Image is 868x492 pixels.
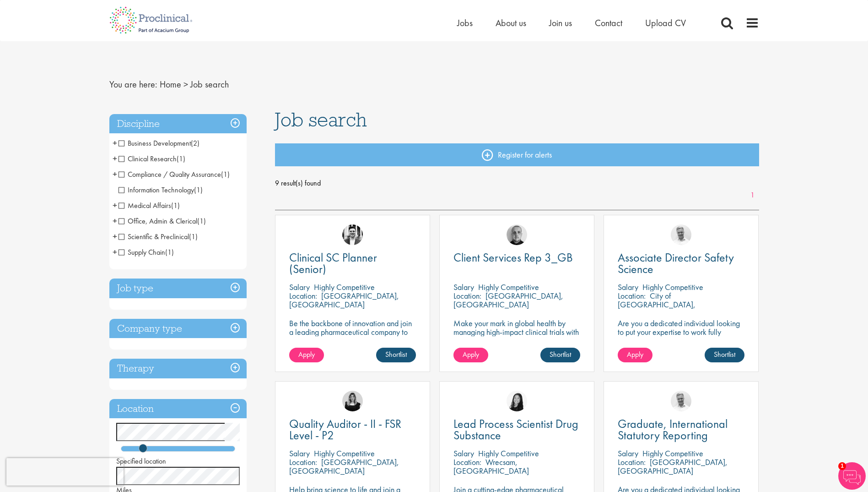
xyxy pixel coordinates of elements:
[275,143,759,166] a: Register for alerts
[113,167,117,181] span: +
[507,391,527,411] img: Numhom Sudsok
[314,448,375,459] p: Highly Competitive
[618,290,646,301] span: Location:
[618,348,652,362] a: Apply
[642,282,703,292] p: Highly Competitive
[671,224,691,245] img: Joshua Bye
[540,348,580,362] a: Shortlist
[109,399,247,419] h3: Location
[478,282,539,292] p: Highly Competitive
[618,457,728,476] p: [GEOGRAPHIC_DATA], [GEOGRAPHIC_DATA]
[119,185,194,195] span: Information Technology
[457,17,473,29] a: Jobs
[109,78,157,90] span: You are here:
[109,359,247,378] h3: Therapy
[119,154,185,164] span: Clinical Research
[119,232,189,241] span: Scientific & Preclinical
[618,319,744,362] p: Are you a dedicated individual looking to put your expertise to work fully flexibly in a remote p...
[838,462,866,490] img: Chatbot
[453,448,474,459] span: Salary
[109,279,247,298] div: Job type
[289,448,310,459] span: Salary
[453,416,578,443] span: Lead Process Scientist Drug Substance
[645,17,686,29] a: Upload CV
[453,457,481,467] span: Location:
[119,169,221,179] span: Compliance / Quality Assurance
[705,348,744,362] a: Shortlist
[113,152,117,165] span: +
[275,107,367,132] span: Job search
[838,462,846,470] span: 1
[119,201,171,210] span: Medical Affairs
[463,350,479,359] span: Apply
[221,169,230,179] span: (1)
[453,290,563,310] p: [GEOGRAPHIC_DATA], [GEOGRAPHIC_DATA]
[119,247,174,257] span: Supply Chain
[618,457,646,467] span: Location:
[289,457,399,476] p: [GEOGRAPHIC_DATA], [GEOGRAPHIC_DATA]
[618,282,638,292] span: Salary
[113,245,117,259] span: +
[190,78,229,90] span: Job search
[746,190,759,201] a: 1
[183,78,188,90] span: >
[453,348,488,362] a: Apply
[113,136,117,150] span: +
[160,78,181,90] a: breadcrumb link
[289,416,401,443] span: Quality Auditor - II - FSR Level - P2
[618,448,638,459] span: Salary
[119,216,197,226] span: Office, Admin & Clerical
[314,282,375,292] p: Highly Competitive
[6,458,124,486] iframe: reCAPTCHA
[289,252,416,275] a: Clinical SC Planner (Senior)
[618,252,744,275] a: Associate Director Safety Science
[289,250,377,277] span: Clinical SC Planner (Senior)
[453,418,580,441] a: Lead Process Scientist Drug Substance
[275,176,759,190] span: 9 result(s) found
[671,391,691,411] img: Joshua Bye
[191,138,199,148] span: (2)
[342,391,363,411] img: Molly Colclough
[618,418,744,441] a: Graduate, International Statutory Reporting
[595,17,622,29] a: Contact
[618,416,728,443] span: Graduate, International Statutory Reporting
[453,290,481,301] span: Location:
[113,214,117,228] span: +
[453,319,580,345] p: Make your mark in global health by managing high-impact clinical trials with a leading CRO.
[289,319,416,354] p: Be the backbone of innovation and join a leading pharmaceutical company to help keep life-changin...
[549,17,572,29] a: Join us
[289,282,310,292] span: Salary
[113,230,117,243] span: +
[618,290,695,318] p: City of [GEOGRAPHIC_DATA], [GEOGRAPHIC_DATA]
[194,185,203,195] span: (1)
[453,250,573,265] span: Client Services Rep 3_GB
[478,448,539,459] p: Highly Competitive
[119,232,198,241] span: Scientific & Preclinical
[119,154,177,164] span: Clinical Research
[496,17,526,29] a: About us
[109,114,247,134] h3: Discipline
[119,169,230,179] span: Compliance / Quality Assurance
[171,201,180,210] span: (1)
[642,448,703,459] p: Highly Competitive
[197,216,206,226] span: (1)
[376,348,416,362] a: Shortlist
[342,224,363,245] img: Edward Little
[298,350,315,359] span: Apply
[289,290,317,301] span: Location:
[116,456,166,466] span: Specified location
[119,138,191,148] span: Business Development
[109,319,247,339] h3: Company type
